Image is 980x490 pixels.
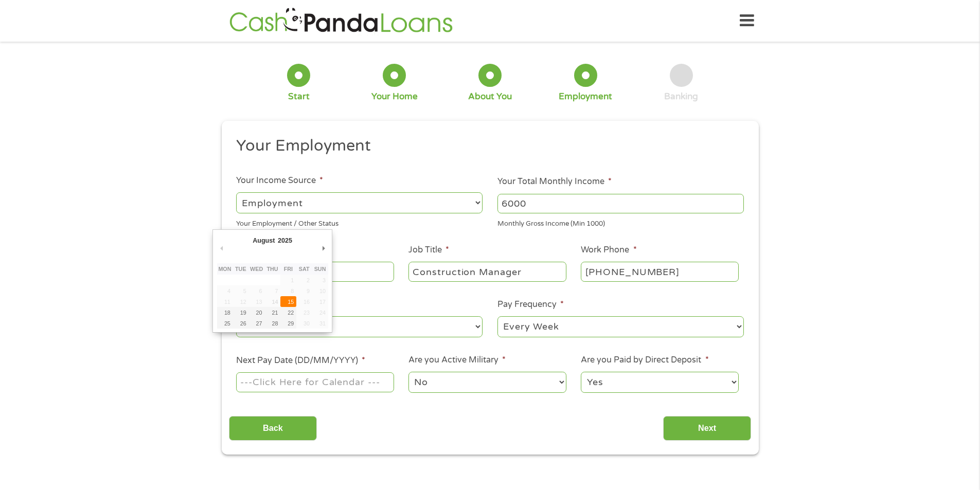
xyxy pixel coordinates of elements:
button: 29 [280,318,296,329]
button: Previous Month [217,241,226,255]
button: Next Month [319,241,328,255]
div: About You [468,91,512,102]
h2: Your Employment [236,136,736,156]
div: Your Employment / Other Status [236,215,483,229]
abbr: Saturday [299,266,310,272]
button: 21 [264,307,280,318]
label: Pay Frequency [497,299,564,310]
div: Banking [664,91,698,102]
div: Your Home [371,91,418,102]
div: August [251,233,276,247]
button: 18 [217,307,233,318]
label: Work Phone [581,245,636,256]
label: Are you Active Military [408,355,506,366]
button: 15 [280,296,296,307]
label: Your Total Monthly Income [497,176,612,187]
button: 19 [233,307,248,318]
abbr: Wednesday [250,266,263,272]
button: 22 [280,307,296,318]
label: Job Title [408,245,449,256]
div: 2025 [276,233,293,247]
label: Your Income Source [236,175,323,186]
abbr: Friday [284,266,293,272]
img: GetLoanNow Logo [226,6,456,35]
input: 1800 [497,194,744,213]
input: Back [229,416,317,441]
button: 20 [248,307,264,318]
button: 28 [264,318,280,329]
abbr: Monday [218,266,231,272]
input: (231) 754-4010 [581,262,738,281]
input: Next [663,416,751,441]
abbr: Thursday [266,266,278,272]
abbr: Sunday [314,266,326,272]
div: Monthly Gross Income (Min 1000) [497,215,744,229]
button: 25 [217,318,233,329]
input: Use the arrow keys to pick a date [236,372,394,392]
button: 26 [233,318,248,329]
div: Start [288,91,310,102]
div: Employment [559,91,612,102]
abbr: Tuesday [235,266,246,272]
input: Cashier [408,262,566,281]
label: Are you Paid by Direct Deposit [581,355,708,366]
label: Next Pay Date (DD/MM/YYYY) [236,355,365,366]
button: 27 [248,318,264,329]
